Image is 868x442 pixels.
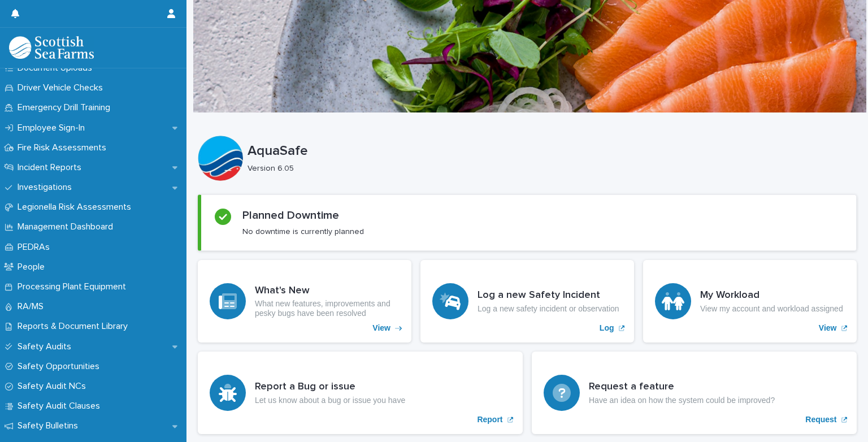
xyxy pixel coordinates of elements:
h3: Request a feature [589,381,775,393]
p: AquaSafe [248,143,852,159]
p: Processing Plant Equipment [13,281,135,292]
p: Version 6.05 [248,164,848,174]
p: Request [805,415,836,424]
h3: Log a new Safety Incident [478,289,619,302]
p: Fire Risk Assessments [13,142,115,153]
p: People [13,262,54,272]
img: bPIBxiqnSb2ggTQWdOVV [9,36,94,59]
p: Investigations [13,182,81,193]
p: What new features, improvements and pesky bugs have been resolved [255,299,400,318]
p: Report [477,415,502,424]
p: Safety Audit Clauses [13,401,109,411]
p: Incident Reports [13,162,90,173]
p: View [372,323,390,333]
p: Safety Bulletins [13,421,87,431]
a: View [643,260,857,343]
p: Emergency Drill Training [13,102,119,113]
p: Log a new safety incident or observation [478,304,619,314]
a: Log [420,260,634,343]
p: Document Uploads [13,63,101,73]
a: View [198,260,411,343]
h2: Planned Downtime [242,209,339,222]
p: RA/MS [13,301,53,312]
p: Reports & Document Library [13,321,137,332]
p: No downtime is currently planned [242,227,364,237]
p: Employee Sign-In [13,123,94,133]
a: Request [532,352,857,434]
p: Log [600,323,614,333]
p: Safety Audits [13,341,80,352]
p: Let us know about a bug or issue you have [255,396,405,405]
p: PEDRAs [13,242,59,253]
p: Driver Vehicle Checks [13,83,112,93]
a: Report [198,352,523,434]
p: View [819,323,837,333]
p: Safety Audit NCs [13,381,95,392]
p: Legionella Risk Assessments [13,202,140,213]
p: Management Dashboard [13,222,122,232]
h3: My Workload [700,289,843,302]
h3: Report a Bug or issue [255,381,405,393]
h3: What's New [255,285,400,297]
p: View my account and workload assigned [700,304,843,314]
p: Have an idea on how the system could be improved? [589,396,775,405]
p: Safety Opportunities [13,361,108,372]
